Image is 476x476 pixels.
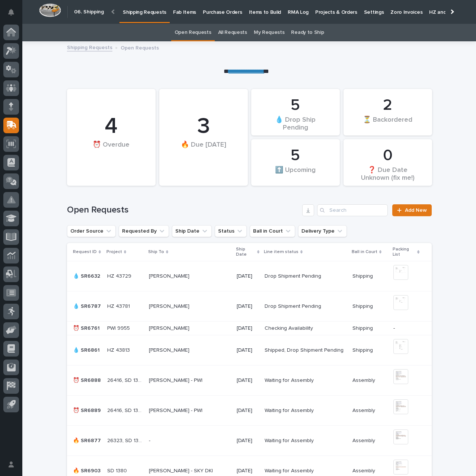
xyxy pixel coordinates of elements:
p: Drop Shipment Pending [265,272,323,279]
p: 💧 SR6787 [73,302,102,310]
p: Ball in Court [352,248,377,256]
div: 5 [264,146,327,165]
p: Waiting for Assembly [265,376,315,384]
tr: ⏰ SR6888⏰ SR6888 26416, SD 137826416, SD 1378 [PERSON_NAME] - PWI[PERSON_NAME] - PWI [DATE]Waitin... [67,365,432,396]
div: 0 [356,146,419,165]
p: Waiting for Assembly [265,436,315,444]
p: Shipping [352,346,374,354]
p: 🔥 SR6903 [73,466,102,474]
div: 5 [264,96,327,115]
button: Ship Date [172,225,212,237]
button: Delivery Type [298,225,347,237]
div: 💧 Drop Ship Pending [264,115,327,131]
tr: 🔥 SR6877🔥 SR6877 26323, SD 137526323, SD 1375 -- [DATE]Waiting for AssemblyWaiting for Assembly A... [67,426,432,456]
p: [DATE] [237,377,259,384]
p: Shipping [352,272,374,279]
h1: Open Requests [67,205,300,215]
p: - [393,325,419,332]
img: Workspace Logo [39,3,61,17]
p: [DATE] [237,325,259,332]
p: Shipped, Drop Shipment Pending [265,346,345,354]
a: Add New [392,204,431,216]
p: [DATE] [237,468,259,474]
p: HZ 43813 [107,346,131,354]
p: 💧 SR6861 [73,346,101,354]
p: Shipping [352,324,374,332]
p: [PERSON_NAME] - PWI [149,376,204,384]
p: Assembly [352,376,377,384]
div: 3 [172,113,235,140]
p: Checking Availability [265,324,314,332]
button: Status [215,225,247,237]
p: Waiting for Assembly [265,406,315,414]
button: Requested By [119,225,169,237]
p: Drop Shipment Pending [265,302,323,310]
p: [DATE] [237,303,259,310]
a: All Requests [218,24,247,41]
h2: 06. Shipping [74,9,104,15]
p: [PERSON_NAME] - PWI [149,406,204,414]
p: Ship To [148,248,164,256]
p: [PERSON_NAME] - SKY DKI [149,466,214,474]
button: Ball in Court [250,225,295,237]
div: Notifications [9,9,19,21]
p: [DATE] [237,408,259,414]
button: Order Source [67,225,116,237]
p: [DATE] [237,438,259,444]
p: Project [106,248,122,256]
p: Assembly [352,406,377,414]
input: Search [317,204,388,216]
p: Ship Date [236,245,255,259]
p: Line item status [264,248,298,256]
a: Ready to Ship [291,24,324,41]
p: [PERSON_NAME] [149,324,191,332]
div: 2 [356,96,419,115]
p: [PERSON_NAME] [149,346,191,354]
p: 26416, SD 1379 [107,406,145,414]
p: ⏰ SR6761 [73,324,101,332]
p: Shipping [352,302,374,310]
p: SD 1380 [107,466,128,474]
a: My Requests [254,24,285,41]
tr: 💧 SR6787💧 SR6787 HZ 43781HZ 43781 [PERSON_NAME][PERSON_NAME] [DATE]Drop Shipment PendingDrop Ship... [67,291,432,322]
div: 🔥 Due [DATE] [172,141,235,164]
p: [PERSON_NAME] [149,302,191,310]
p: Waiting for Assembly [265,466,315,474]
p: [PERSON_NAME] [149,272,191,279]
p: [DATE] [237,347,259,354]
p: Assembly [352,466,377,474]
tr: ⏰ SR6761⏰ SR6761 PWI 9955PWI 9955 [PERSON_NAME][PERSON_NAME] [DATE]Checking AvailabilityChecking ... [67,322,432,335]
p: Packing List [393,245,415,259]
div: ⏳ Backordered [356,115,419,131]
div: ⬆️ Upcoming [264,166,327,181]
p: ⏰ SR6888 [73,376,102,384]
span: Add New [405,208,427,213]
p: [DATE] [237,273,259,279]
tr: 💧 SR6632💧 SR6632 HZ 43729HZ 43729 [PERSON_NAME][PERSON_NAME] [DATE]Drop Shipment PendingDrop Ship... [67,261,432,291]
p: PWI 9955 [107,324,131,332]
p: Assembly [352,436,377,444]
div: ❓ Due Date Unknown (fix me!) [356,166,419,181]
p: Request ID [73,248,97,256]
p: Open Requests [121,43,159,51]
button: Notifications [3,4,19,20]
div: 4 [80,113,143,140]
tr: ⏰ SR6889⏰ SR6889 26416, SD 137926416, SD 1379 [PERSON_NAME] - PWI[PERSON_NAME] - PWI [DATE]Waitin... [67,396,432,426]
tr: 💧 SR6861💧 SR6861 HZ 43813HZ 43813 [PERSON_NAME][PERSON_NAME] [DATE]Shipped, Drop Shipment Pending... [67,335,432,365]
p: HZ 43729 [107,272,133,279]
p: HZ 43781 [107,302,131,310]
p: - [149,436,152,444]
p: 26323, SD 1375 [107,436,145,444]
p: 26416, SD 1378 [107,376,145,384]
p: 💧 SR6632 [73,272,102,279]
div: ⏰ Overdue [80,141,143,164]
a: Shipping Requests [67,43,112,51]
a: Open Requests [175,24,211,41]
p: 🔥 SR6877 [73,436,102,444]
p: ⏰ SR6889 [73,406,102,414]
